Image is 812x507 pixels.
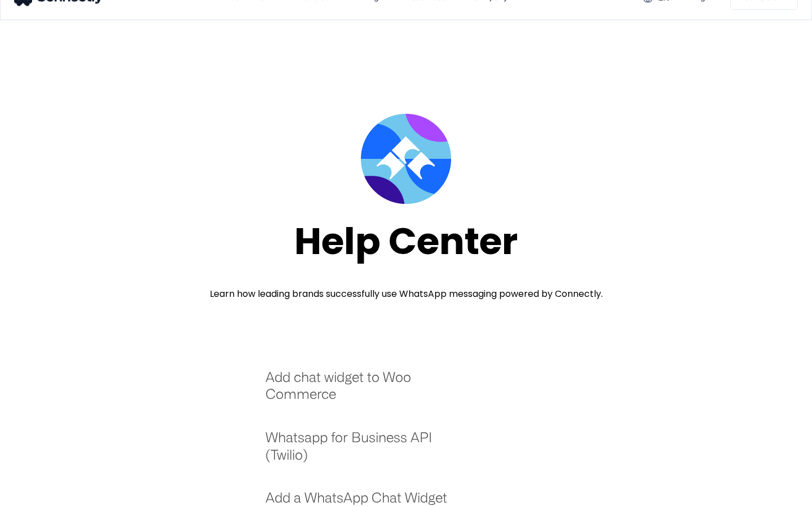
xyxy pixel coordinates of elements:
[23,487,68,503] ul: Language list
[294,221,518,262] div: Help Center
[266,429,462,474] a: Whatsapp for Business API (Twilio)
[266,368,462,414] a: Add chat widget to Woo Commerce
[210,287,603,301] div: Learn how leading brands successfully use WhatsApp messaging powered by Connectly.
[11,487,68,503] aside: Language selected: English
